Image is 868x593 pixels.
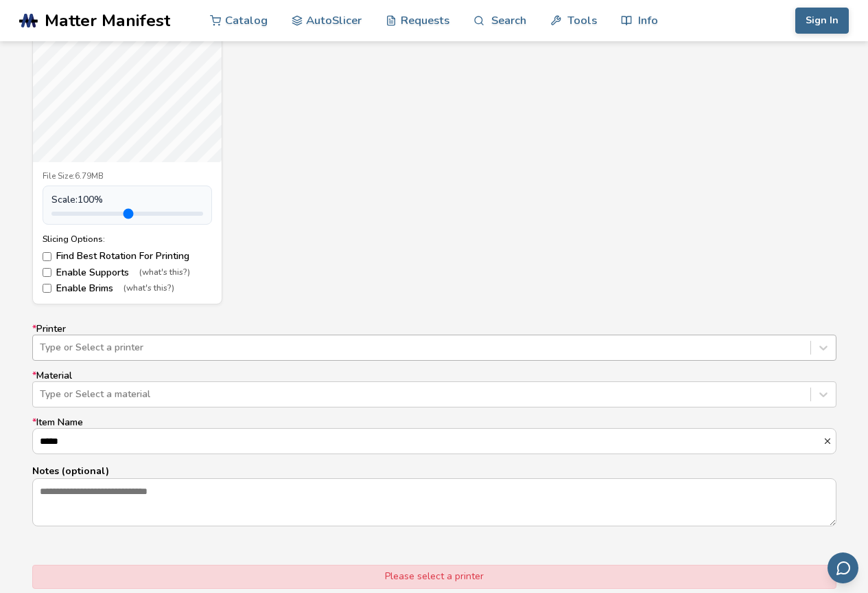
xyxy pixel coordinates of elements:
[40,342,43,353] input: *PrinterType or Select a printer
[43,172,212,181] div: File Size: 6.79MB
[51,194,103,205] span: Scale: 100 %
[795,8,849,34] button: Sign In
[43,234,212,244] div: Slicing Options:
[33,429,823,454] input: *Item Name
[32,370,836,407] label: Material
[45,11,170,30] span: Matter Manifest
[32,417,836,454] label: Item Name
[43,283,212,294] label: Enable Brims
[139,268,190,278] span: (what's this?)
[43,268,51,277] input: Enable Supports(what's this?)
[32,565,836,588] div: Please select a printer
[823,436,836,446] button: *Item Name
[43,252,51,261] input: Find Best Rotation For Printing
[43,284,51,293] input: Enable Brims(what's this?)
[40,389,43,400] input: *MaterialType or Select a material
[32,324,836,361] label: Printer
[32,464,836,478] p: Notes (optional)
[43,251,212,262] label: Find Best Rotation For Printing
[43,267,212,278] label: Enable Supports
[33,479,836,526] textarea: Notes (optional)
[828,552,858,583] button: Send feedback via email
[124,284,174,293] span: (what's this?)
